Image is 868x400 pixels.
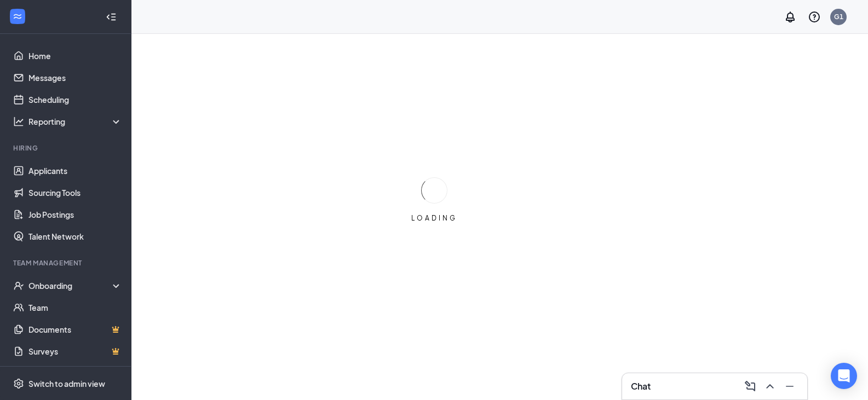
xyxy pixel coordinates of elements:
[106,11,117,22] svg: Collapse
[12,11,23,22] svg: WorkstreamLogo
[407,213,462,223] div: LOADING
[28,204,122,225] a: Job Postings
[28,280,113,291] div: Onboarding
[28,89,122,111] a: Scheduling
[784,10,797,24] svg: Notifications
[13,116,24,127] svg: Analysis
[13,143,120,153] div: Hiring
[781,378,798,395] button: Minimize
[761,378,779,395] button: ChevronUp
[28,378,105,389] div: Switch to admin view
[28,67,122,89] a: Messages
[631,380,651,392] h3: Chat
[831,363,857,389] div: Open Intercom Messenger
[834,12,843,21] div: G1
[783,380,796,393] svg: Minimize
[763,380,777,393] svg: ChevronUp
[28,340,122,362] a: SurveysCrown
[741,378,759,395] button: ComposeMessage
[28,318,122,340] a: DocumentsCrown
[744,380,757,393] svg: ComposeMessage
[28,225,122,247] a: Talent Network
[28,45,122,67] a: Home
[28,182,122,204] a: Sourcing Tools
[13,258,120,268] div: Team Management
[13,378,24,389] svg: Settings
[808,10,821,24] svg: QuestionInfo
[28,160,122,182] a: Applicants
[13,280,24,291] svg: UserCheck
[28,116,123,127] div: Reporting
[28,297,122,318] a: Team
